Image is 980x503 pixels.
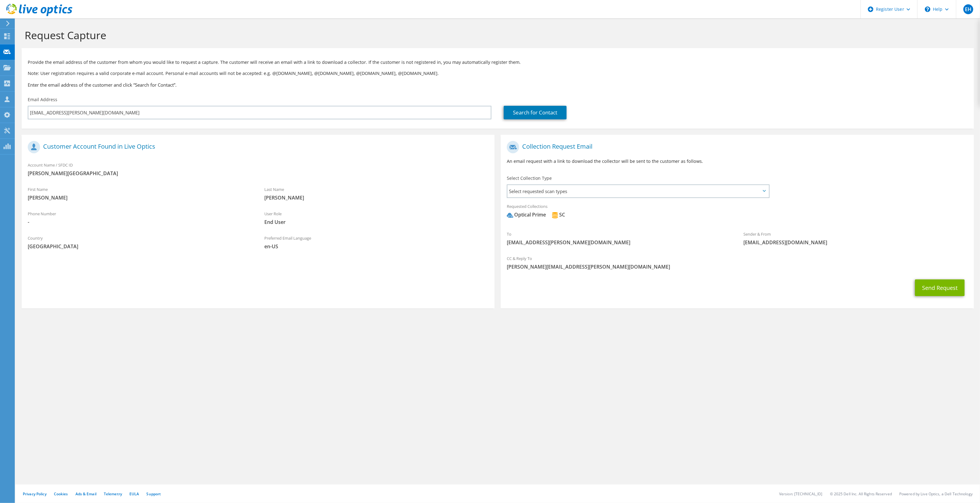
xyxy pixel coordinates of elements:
div: To [501,228,737,249]
h1: Request Capture [25,29,968,42]
div: Optical Prime [507,211,546,218]
div: Country [22,232,258,253]
div: Last Name [258,183,495,204]
div: User Role [258,207,495,229]
div: Requested Collections [501,200,974,225]
label: Email Address [28,97,57,103]
a: Search for Contact [504,106,567,119]
div: First Name [22,183,258,204]
div: Account Name / SFDC ID [22,159,494,180]
span: [EMAIL_ADDRESS][PERSON_NAME][DOMAIN_NAME] [507,239,731,246]
span: EH [963,4,973,14]
div: Sender & From [737,228,974,249]
span: en-US [264,243,489,250]
h1: Customer Account Found in Live Optics [28,141,485,153]
a: Telemetry [104,491,122,497]
span: [PERSON_NAME] [28,194,252,201]
span: [PERSON_NAME] [264,194,489,201]
li: Version: [TECHNICAL_ID] [779,491,823,497]
p: Provide the email address of the customer from whom you would like to request a capture. The cust... [28,59,968,66]
svg: \n [925,6,930,12]
li: © 2025 Dell Inc. All Rights Reserved [830,491,892,497]
li: Powered by Live Optics, a Dell Technology [899,491,973,497]
span: - [28,219,252,225]
span: [PERSON_NAME][GEOGRAPHIC_DATA] [28,170,488,177]
h3: Enter the email address of the customer and click “Search for Contact”. [28,81,968,88]
p: An email request with a link to download the collector will be sent to the customer as follows. [507,158,967,165]
div: CC & Reply To [501,252,974,273]
div: Phone Number [22,207,258,229]
button: Send Request [915,279,965,296]
span: Select requested scan types [507,185,768,197]
h1: Collection Request Email [507,141,964,153]
div: Preferred Email Language [258,232,495,253]
a: Privacy Policy [23,491,47,497]
span: [GEOGRAPHIC_DATA] [28,243,252,250]
a: Cookies [54,491,68,497]
div: SC [552,211,565,218]
span: End User [264,219,489,225]
a: Support [146,491,161,497]
a: EULA [129,491,139,497]
p: Note: User registration requires a valid corporate e-mail account. Personal e-mail accounts will ... [28,70,968,77]
span: [PERSON_NAME][EMAIL_ADDRESS][PERSON_NAME][DOMAIN_NAME] [507,263,967,270]
span: [EMAIL_ADDRESS][DOMAIN_NAME] [743,239,968,246]
a: Ads & Email [75,491,96,497]
label: Select Collection Type [507,175,552,181]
